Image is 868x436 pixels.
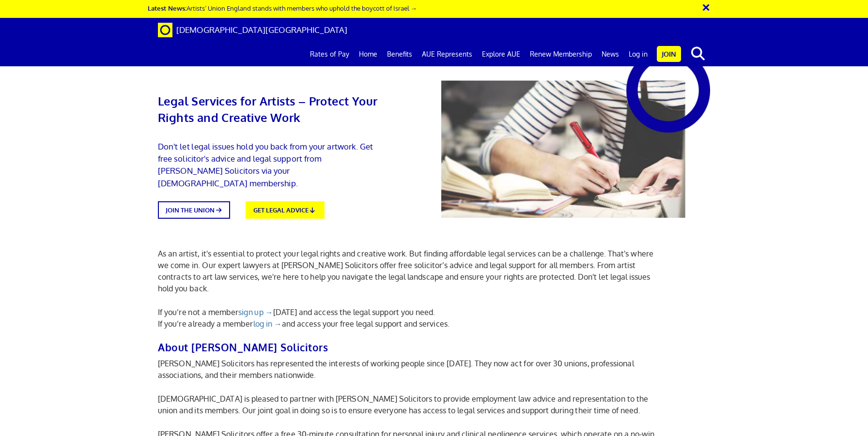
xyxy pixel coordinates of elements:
a: GET LEGAL ADVICE [246,201,324,219]
a: Rates of Pay [305,42,354,66]
a: Log in [624,42,652,66]
a: Renew Membership [525,42,597,66]
p: If you’re not a member [DATE] and access the legal support you need. If you’re already a member a... [158,306,664,330]
a: Latest News:Artists’ Union England stands with members who uphold the boycott of Israel → [148,4,417,12]
strong: Latest News: [148,4,186,12]
b: About [PERSON_NAME] Solicitors [158,341,328,354]
p: [PERSON_NAME] Solicitors has represented the interests of working people since [DATE]. They now a... [158,358,664,381]
a: AUE Represents [417,42,477,66]
h1: Legal Services for Artists – Protect Your Rights and Creative Work [158,77,380,126]
a: Brand [DEMOGRAPHIC_DATA][GEOGRAPHIC_DATA] [151,18,355,42]
a: Benefits [382,42,417,66]
p: [DEMOGRAPHIC_DATA] is pleased to partner with [PERSON_NAME] Solicitors to provide employment law ... [158,393,664,416]
p: As an artist, it's essential to protect your legal rights and creative work. But finding affordab... [158,248,664,294]
span: [DEMOGRAPHIC_DATA][GEOGRAPHIC_DATA] [176,25,347,35]
a: log in → [253,319,282,329]
a: JOIN THE UNION [158,201,230,219]
button: search [683,44,713,64]
a: sign up → [238,307,273,317]
p: Don't let legal issues hold you back from your artwork. Get free solicitor's advice and legal sup... [158,140,380,189]
a: Join [657,46,681,62]
a: Explore AUE [477,42,525,66]
a: News [597,42,624,66]
a: Home [354,42,382,66]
